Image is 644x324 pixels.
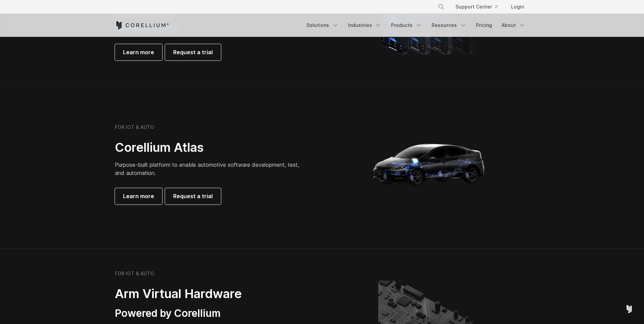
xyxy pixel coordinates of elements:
[115,270,154,277] h6: FOR IOT & AUTO
[123,192,154,200] span: Learn more
[435,1,447,13] button: Search
[361,96,497,232] img: Corellium_Hero_Atlas_alt
[497,19,529,31] a: About
[115,161,299,176] span: Purpose-built platform to enable automotive software development, test, and automation.
[165,188,221,204] a: Request a trial
[302,19,529,31] div: Navigation Menu
[115,21,169,29] a: Corellium Home
[115,124,154,130] h6: FOR IOT & AUTO
[430,1,529,13] div: Navigation Menu
[302,19,343,31] a: Solutions
[115,44,162,60] a: Learn more
[472,19,496,31] a: Pricing
[165,44,221,60] a: Request a trial
[115,286,306,301] h2: Arm Virtual Hardware
[387,19,426,31] a: Products
[173,192,213,200] span: Request a trial
[621,301,637,317] iframe: Intercom live chat
[344,19,386,31] a: Industries
[450,1,503,13] a: Support Center
[428,19,470,31] a: Resources
[115,307,306,320] h3: Powered by Corellium
[506,1,529,13] a: Login
[173,48,213,56] span: Request a trial
[115,140,306,155] h2: Corellium Atlas
[115,188,162,204] a: Learn more
[123,48,154,56] span: Learn more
